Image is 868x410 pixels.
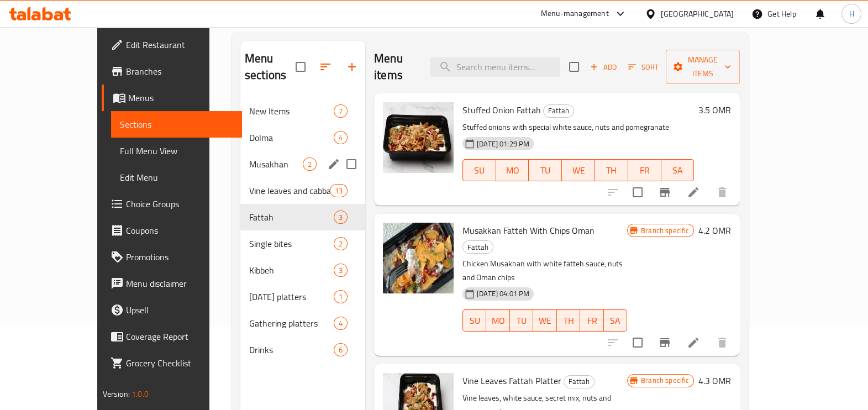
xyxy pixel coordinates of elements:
[661,8,734,20] div: [GEOGRAPHIC_DATA]
[334,345,347,355] span: 6
[604,309,627,332] button: SA
[557,309,580,332] button: TH
[334,292,347,302] span: 1
[626,181,649,204] span: Select to update
[330,186,347,196] span: 13
[628,61,659,73] span: Sort
[334,133,347,143] span: 4
[628,159,661,181] button: FR
[585,313,599,329] span: FR
[538,313,552,329] span: WE
[334,131,348,144] div: items
[240,204,365,230] div: Fattah3
[626,331,649,354] span: Select to update
[126,303,233,317] span: Upsell
[687,336,700,349] a: Edit menu item
[334,211,348,224] div: items
[330,184,348,197] div: items
[249,184,330,197] div: Vine leaves and cabbages
[126,356,233,370] span: Grocery Checklist
[102,191,242,217] a: Choice Groups
[102,85,242,111] a: Menus
[562,55,586,78] span: Select section
[588,61,618,73] span: Add
[636,375,693,386] span: Branch specific
[541,7,609,20] div: Menu-management
[564,375,594,388] span: Fattah
[334,318,347,329] span: 4
[472,139,534,149] span: [DATE] 01:29 PM
[126,38,233,51] span: Edit Restaurant
[334,212,347,223] span: 3
[651,179,678,206] button: Branch-specific-item
[312,54,339,80] span: Sort sections
[334,264,348,277] div: items
[131,387,149,401] span: 1.0.0
[240,98,365,124] div: New Items7
[126,197,233,211] span: Choice Groups
[383,102,454,173] img: Stuffed Onion Fattah
[625,59,661,76] button: Sort
[467,313,482,329] span: SU
[111,138,242,164] a: Full Menu View
[698,102,731,118] h6: 3.5 OMR
[675,53,731,81] span: Manage items
[462,102,541,118] span: Stuffed Onion Fattah
[486,309,509,332] button: MO
[102,270,242,297] a: Menu disclaimer
[126,330,233,343] span: Coverage Report
[334,237,348,250] div: items
[103,387,130,401] span: Version:
[249,343,334,356] div: Drinks
[334,106,347,117] span: 7
[334,317,348,330] div: items
[661,159,695,181] button: SA
[325,156,342,172] button: edit
[561,313,576,329] span: TH
[430,57,560,77] input: search
[126,250,233,264] span: Promotions
[249,211,334,224] span: Fattah
[240,283,365,310] div: [DATE] platters1
[462,159,496,181] button: SU
[849,8,854,20] span: H
[698,373,731,388] h6: 4.3 OMR
[595,159,628,181] button: TH
[111,164,242,191] a: Edit Menu
[249,104,334,118] span: New Items
[102,31,242,58] a: Edit Restaurant
[463,241,493,254] span: Fattah
[651,329,678,356] button: Branch-specific-item
[102,244,242,270] a: Promotions
[102,350,242,376] a: Grocery Checklist
[544,104,574,117] span: Fattah
[586,59,621,76] button: Add
[240,337,365,363] div: Drinks6
[698,223,731,238] h6: 4.2 OMR
[102,323,242,350] a: Coverage Report
[334,104,348,118] div: items
[339,54,365,80] button: Add section
[687,186,700,199] a: Edit menu item
[608,313,623,329] span: SA
[334,239,347,249] span: 2
[599,162,624,178] span: TH
[120,171,233,184] span: Edit Menu
[621,59,666,76] span: Sort items
[102,297,242,323] a: Upsell
[240,93,365,367] nav: Menu sections
[303,159,316,170] span: 2
[249,131,334,144] span: Dolma
[128,91,233,104] span: Menus
[666,50,740,84] button: Manage items
[496,159,529,181] button: MO
[249,237,334,250] span: Single bites
[383,223,454,293] img: Musakkan Fatteh With Chips Oman
[240,310,365,337] div: Gathering platters4
[240,124,365,151] div: Dolma4
[491,313,505,329] span: MO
